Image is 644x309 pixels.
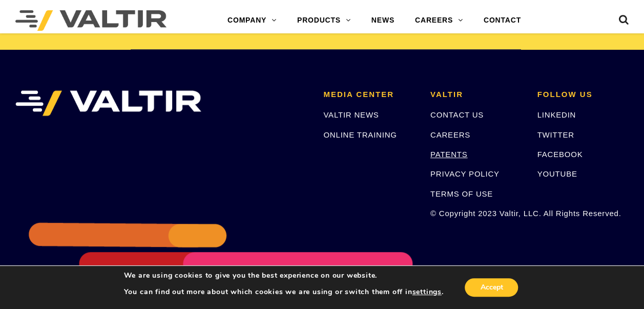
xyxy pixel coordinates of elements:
[430,189,493,198] a: TERMS OF USE
[465,278,518,297] button: Accept
[15,90,201,116] img: VALTIR
[537,150,583,159] a: FACEBOOK
[412,287,441,297] button: settings
[405,10,473,31] a: CAREERS
[430,110,484,119] a: CONTACT US
[430,207,522,219] p: © Copyright 2023 Valtir, LLC. All Rights Reserved.
[323,90,415,99] h2: MEDIA CENTER
[287,10,361,31] a: PRODUCTS
[124,287,444,297] p: You can find out more about which cookies we are using or switch them off in .
[537,90,629,99] h2: FOLLOW US
[217,10,287,31] a: COMPANY
[430,169,500,178] a: PRIVACY POLICY
[430,90,522,99] h2: VALTIR
[430,150,468,159] a: PATENTS
[537,169,577,178] a: YOUTUBE
[430,130,470,139] a: CAREERS
[323,110,379,119] a: VALTIR NEWS
[124,271,444,280] p: We are using cookies to give you the best experience on our website.
[323,130,397,139] a: ONLINE TRAINING
[361,10,405,31] a: NEWS
[537,110,576,119] a: LINKEDIN
[473,10,531,31] a: CONTACT
[15,10,167,31] img: Valtir
[537,130,574,139] a: TWITTER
